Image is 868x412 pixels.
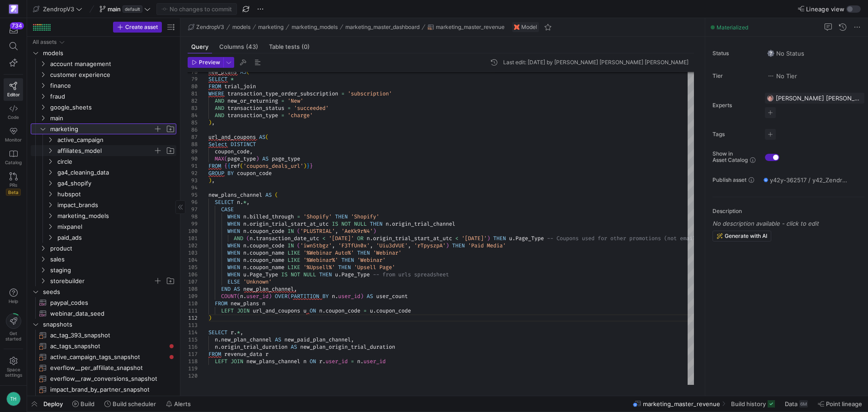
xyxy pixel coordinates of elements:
[50,308,166,319] span: webinar_data_seed​​​​​​
[7,92,20,97] span: Editor
[57,200,175,210] span: impact_brands
[341,227,373,235] span: 'AeKk9rN4'
[289,22,340,33] button: marketing_models
[256,155,259,162] span: )
[212,177,215,184] span: ,
[215,155,224,162] span: MAX
[10,22,24,29] div: 734
[512,235,515,242] span: .
[288,242,294,249] span: IN
[188,76,198,83] div: 79
[6,189,21,196] span: Beta
[221,206,234,213] span: CASE
[256,22,286,33] button: marketing
[97,3,153,15] button: maindefault
[785,400,797,407] span: Data
[31,156,176,167] div: Press SPACE to select this row.
[509,235,512,242] span: u
[227,104,284,112] span: transaction_status
[341,220,351,227] span: NOT
[414,242,446,249] span: 'rTpyszpA'
[208,133,256,141] span: url_and_coupons
[300,227,335,235] span: 'PLUSTRIAL'
[188,119,198,126] div: 85
[227,242,240,249] span: WHEN
[814,396,866,412] button: Point lineage
[5,137,22,142] span: Monitor
[258,24,283,30] span: marketing
[188,235,198,242] div: 101
[389,220,392,227] span: .
[31,91,176,102] div: Press SPACE to select this row.
[9,182,17,188] span: PRs
[50,265,175,275] span: staging
[5,160,22,165] span: Catalog
[9,5,18,14] img: https://storage.googleapis.com/y42-prod-data-exchange/images/qZXOSqkTtPuVcXVzF40oUlM07HVTwZXfPK0U...
[5,367,22,378] span: Space settings
[376,242,408,249] span: 'Uiu3dVUE'
[455,235,458,242] span: <
[799,400,808,407] div: 6M
[199,59,220,66] span: Preview
[386,220,389,227] span: n
[265,191,272,199] span: AS
[250,249,284,256] span: coupon_name
[4,310,23,345] button: Getstarted
[246,249,250,256] span: .
[186,22,226,33] button: ZendropV3
[215,148,250,155] span: coupon_code
[31,341,176,351] a: ac_tags_snapshot​​​​​​​
[303,249,354,256] span: '%Webinar Auto%'
[31,113,176,123] div: Press SPACE to select this row.
[188,148,198,155] div: 89
[767,72,797,80] span: No Tier
[712,151,748,163] span: Show in Asset Catalog
[80,400,94,407] span: Build
[345,24,420,30] span: marketing_master_dashboard
[50,374,166,384] span: everflow__raw_conversions_snapshot​​​​​​​
[43,48,175,58] span: models
[712,208,864,214] p: Description
[215,112,224,119] span: AND
[57,211,175,221] span: marketing_models
[246,227,250,235] span: .
[246,220,250,227] span: .
[272,155,300,162] span: page_type
[188,97,198,104] div: 82
[243,213,246,220] span: n
[4,22,23,38] button: 734
[31,37,176,47] div: Press SPACE to select this row.
[57,167,175,178] span: ga4_cleaning_data
[712,131,758,137] span: Tags
[243,162,303,170] span: 'coupons_deals_url'
[243,242,246,249] span: n
[31,134,176,145] div: Press SPACE to select this row.
[227,90,338,97] span: transaction_type_order_subscription
[250,227,284,235] span: coupon_code
[57,178,175,189] span: ga4_shopify
[31,189,176,199] div: Press SPACE to select this row.
[712,73,758,79] span: Tier
[262,155,269,162] span: AS
[188,227,198,235] div: 100
[348,90,392,97] span: 'subscription'
[4,78,23,101] a: Editor
[767,50,804,57] span: No Status
[408,242,411,249] span: ,
[188,112,198,119] div: 84
[31,69,176,80] div: Press SPACE to select this row.
[57,135,175,145] span: active_campaign
[227,227,240,235] span: WHEN
[188,206,198,213] div: 97
[8,114,19,120] span: Code
[250,235,253,242] span: n
[250,220,329,227] span: origin_trial_start_at_utc
[188,249,198,256] div: 103
[68,396,99,412] button: Build
[357,235,363,242] span: OR
[767,50,774,57] img: No status
[329,235,354,242] span: '[DATE]'
[4,146,23,169] a: Catalog
[493,235,506,242] span: THEN
[227,213,240,220] span: WHEN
